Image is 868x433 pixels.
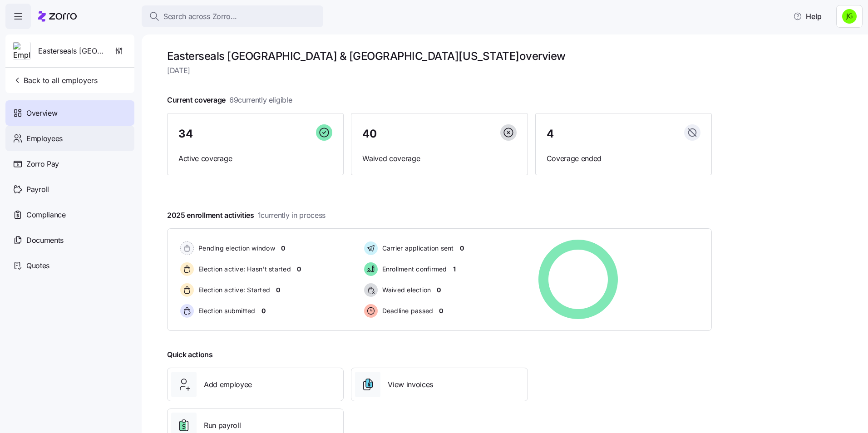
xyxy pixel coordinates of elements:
a: Overview [5,100,134,126]
span: Waived election [380,285,431,295]
button: Help [786,7,829,25]
span: Overview [26,108,57,119]
span: Election active: Hasn't started [196,265,291,274]
span: Coverage ended [547,153,700,164]
a: Compliance [5,202,134,227]
span: 0 [297,265,301,274]
span: Election submitted [196,306,256,315]
span: 0 [437,285,441,295]
span: 0 [261,306,266,315]
span: Carrier application sent [380,244,454,253]
img: Employer logo [13,42,30,60]
span: 0 [439,306,443,315]
span: Deadline passed [380,306,434,315]
span: Waived coverage [362,153,516,164]
span: 1 currently in process [258,210,325,221]
a: Documents [5,227,134,253]
button: Search across Zorro... [142,5,323,27]
span: 34 [178,128,192,139]
span: Current coverage [167,94,292,106]
button: Back to all employers [9,71,101,89]
span: Help [793,11,822,22]
a: Zorro Pay [5,151,134,177]
span: 0 [281,244,285,253]
span: Election active: Started [196,285,270,295]
span: Payroll [26,184,49,195]
a: Employees [5,126,134,151]
span: Back to all employers [13,75,98,86]
span: 4 [547,128,554,139]
span: Compliance [26,209,66,221]
a: Quotes [5,253,134,278]
span: Quotes [26,260,49,271]
h1: Easterseals [GEOGRAPHIC_DATA] & [GEOGRAPHIC_DATA][US_STATE] overview [167,49,712,63]
span: [DATE] [167,65,712,76]
span: 69 currently eligible [229,94,292,106]
span: Search across Zorro... [163,11,237,22]
span: Add employee [204,379,252,390]
span: Easterseals [GEOGRAPHIC_DATA] & [GEOGRAPHIC_DATA][US_STATE] [38,45,104,57]
span: Quick actions [167,349,213,360]
span: 0 [276,285,280,295]
span: Employees [26,133,63,144]
span: Run payroll [204,420,241,431]
span: View invoices [388,379,433,390]
img: a4774ed6021b6d0ef619099e609a7ec5 [842,9,857,24]
span: Documents [26,235,64,246]
span: 40 [362,128,376,139]
span: Zorro Pay [26,158,59,170]
span: Pending election window [196,244,275,253]
span: Enrollment confirmed [380,265,447,274]
span: 0 [460,244,464,253]
a: Payroll [5,177,134,202]
span: 2025 enrollment activities [167,210,325,221]
span: 1 [453,265,456,274]
span: Active coverage [178,153,332,164]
